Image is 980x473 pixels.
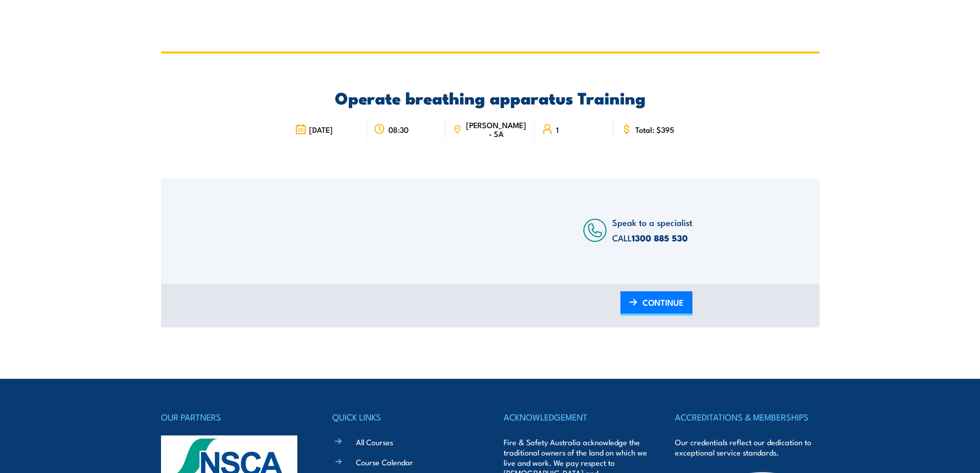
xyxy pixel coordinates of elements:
[632,231,688,244] a: 1300 885 530
[635,125,674,134] span: Total: $395
[643,289,684,316] span: CONTINUE
[675,410,819,424] h4: ACCREDITATIONS & MEMBERSHIPS
[675,437,819,458] p: Our credentials reflect our dedication to exceptional service standards.
[620,291,692,316] a: CONTINUE
[332,410,476,424] h4: QUICK LINKS
[309,125,333,134] span: [DATE]
[504,410,648,424] h4: ACKNOWLEDGEMENT
[465,120,527,138] span: [PERSON_NAME] - SA
[356,436,393,447] a: All Courses
[388,125,408,134] span: 08:30
[288,90,692,104] h2: Operate breathing apparatus Training
[161,410,305,424] h4: OUR PARTNERS
[356,457,413,467] a: Course Calendar
[612,216,692,244] span: Speak to a specialist CALL
[556,125,559,134] span: 1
